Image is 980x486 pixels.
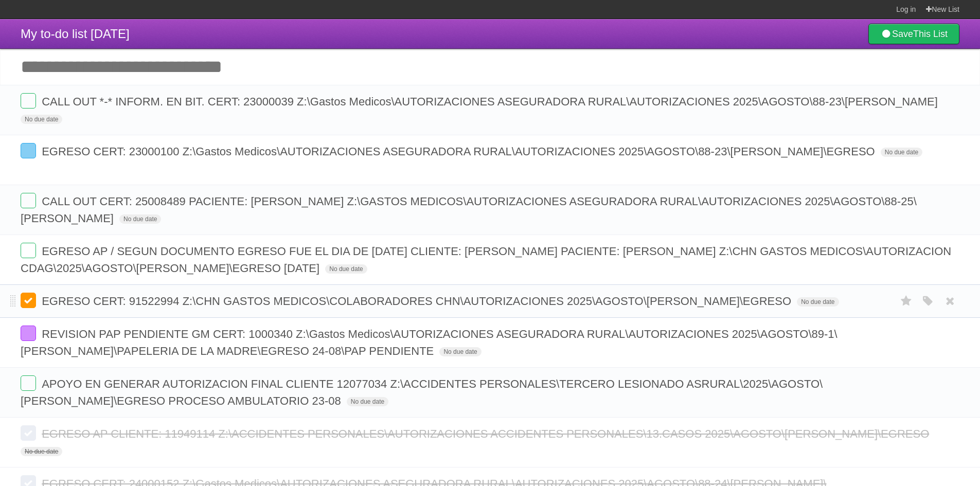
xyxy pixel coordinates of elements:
[325,264,367,274] span: No due date
[21,425,36,441] label: Done
[21,195,917,225] span: CALL OUT CERT: 25008489 PACIENTE: [PERSON_NAME] Z:\GASTOS MEDICOS\AUTORIZACIONES ASEGURADORA RURA...
[21,193,36,208] label: Done
[21,243,36,258] label: Done
[42,95,940,108] span: CALL OUT *-* INFORM. EN BIT. CERT: 23000039 Z:\Gastos Medicos\AUTORIZACIONES ASEGURADORA RURAL\AU...
[21,245,951,275] span: EGRESO AP / SEGUN DOCUMENTO EGRESO FUE EL DIA DE [DATE] CLIENTE: [PERSON_NAME] PACIENTE: [PERSON_...
[21,27,130,41] span: My to-do list [DATE]
[21,447,62,456] span: No due date
[897,293,916,310] label: Star task
[42,427,932,440] span: EGRESO AP CLIENTE: 11949114 Z:\ACCIDENTES PERSONALES\AUTORIZACIONES ACCIDENTES PERSONALES\13.CASO...
[21,143,36,158] label: Done
[21,93,36,109] label: Done
[119,214,161,224] span: No due date
[21,328,838,357] span: REVISION PAP PENDIENTE GM CERT: 1000340 Z:\Gastos Medicos\AUTORIZACIONES ASEGURADORA RURAL\AUTORI...
[42,145,878,158] span: EGRESO CERT: 23000100 Z:\Gastos Medicos\AUTORIZACIONES ASEGURADORA RURAL\AUTORIZACIONES 2025\AGOS...
[21,293,36,308] label: Done
[21,375,36,391] label: Done
[868,24,959,44] a: SaveThis List
[42,295,794,308] span: EGRESO CERT: 91522994 Z:\CHN GASTOS MEDICOS\COLABORADORES CHN\AUTORIZACIONES 2025\AGOSTO\[PERSON_...
[21,115,62,124] span: No due date
[881,148,922,157] span: No due date
[913,29,948,39] b: This List
[797,297,839,307] span: No due date
[21,326,36,341] label: Done
[347,397,388,406] span: No due date
[21,377,823,407] span: APOYO EN GENERAR AUTORIZACION FINAL CLIENTE 12077034 Z:\ACCIDENTES PERSONALES\TERCERO LESIONADO A...
[439,347,481,356] span: No due date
